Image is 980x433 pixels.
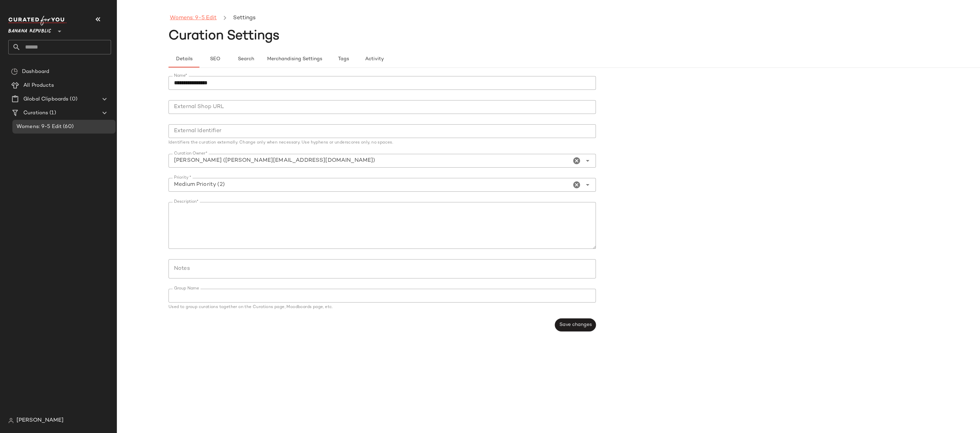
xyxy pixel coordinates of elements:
[168,29,280,43] span: Curation Settings
[573,157,581,165] i: Clear Curation Owner*
[559,322,592,328] span: Save changes
[238,56,254,62] span: Search
[17,416,64,425] span: [PERSON_NAME]
[168,141,596,145] div: Identifiers the curation externally. Change only when necessary. Use hyphens or underscores only,...
[68,95,77,103] span: (0)
[170,14,217,23] a: Womens: 9-5 Edit
[573,181,581,189] i: Clear Priority *
[48,109,56,117] span: (1)
[62,123,74,131] span: (60)
[232,14,257,23] li: Settings
[365,56,384,62] span: Activity
[338,56,349,62] span: Tags
[17,123,62,131] span: Womens: 9-5 Edit
[584,181,592,189] i: Open
[23,95,68,103] span: Global Clipboards
[267,56,322,62] span: Merchandising Settings
[584,157,592,165] i: Open
[175,56,192,62] span: Details
[23,82,54,89] span: All Products
[8,16,67,25] img: cfy_white_logo.C9jOOHJF.svg
[168,305,596,309] div: Used to group curations together on the Curations page, Moodboards page, etc.
[8,418,14,423] img: svg%3e
[11,68,18,75] img: svg%3e
[209,56,220,62] span: SEO
[23,109,48,117] span: Curations
[22,68,49,76] span: Dashboard
[555,318,596,331] button: Save changes
[8,23,51,36] span: Banana Republic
